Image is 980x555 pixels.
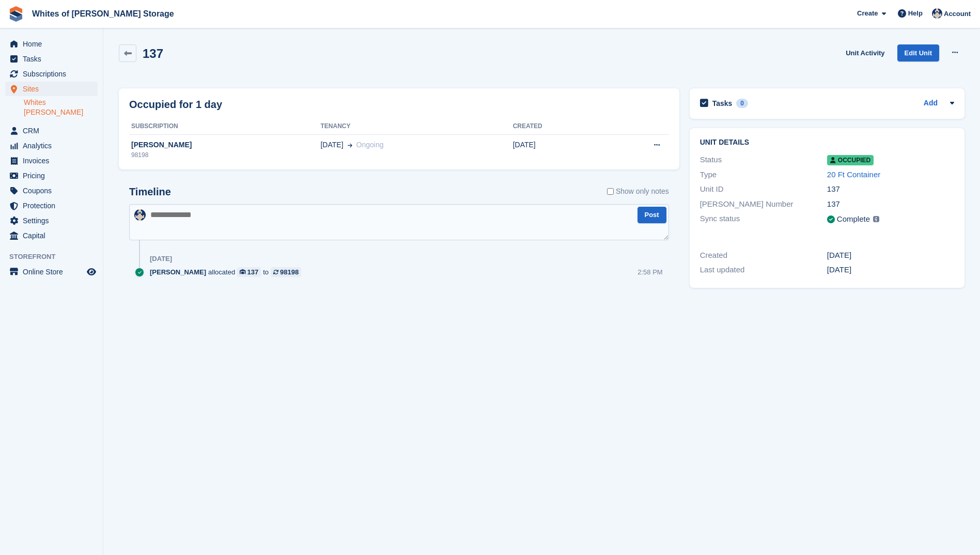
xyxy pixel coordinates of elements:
[23,168,85,183] span: Pricing
[5,52,98,66] a: menu
[700,264,827,276] div: Last updated
[712,99,733,108] h2: Tasks
[23,228,85,243] span: Capital
[134,209,146,221] img: Wendy
[944,9,971,19] span: Account
[700,138,954,147] h2: Unit details
[129,97,222,112] h2: Occupied for 1 day
[513,118,603,135] th: Created
[23,67,85,81] span: Subscriptions
[8,6,24,22] img: stora-icon-8386f47178a22dfd0bd8f6a31ec36ba5ce8667c1dd55bd0f319d3a0aa187defe.svg
[827,250,954,261] div: [DATE]
[24,98,98,117] a: Whites [PERSON_NAME]
[356,141,384,149] span: Ongoing
[932,8,942,19] img: Wendy
[924,98,938,110] a: Add
[5,153,98,168] a: menu
[143,47,163,60] h2: 137
[23,52,85,66] span: Tasks
[320,140,343,150] span: [DATE]
[23,198,85,213] span: Protection
[857,8,878,19] span: Create
[23,265,85,279] span: Online Store
[873,216,879,222] img: icon-info-grey-7440780725fd019a000dd9b08b2336e03edf1995a4989e88bcd33f0948082b44.svg
[237,267,261,277] a: 137
[700,183,827,195] div: Unit ID
[837,213,870,225] div: Complete
[5,213,98,228] a: menu
[23,82,85,96] span: Sites
[827,183,954,195] div: 137
[9,252,103,262] span: Storefront
[23,153,85,168] span: Invoices
[129,186,171,198] h2: Timeline
[23,37,85,51] span: Home
[5,183,98,198] a: menu
[150,267,206,277] span: [PERSON_NAME]
[5,124,98,138] a: menu
[150,267,306,277] div: allocated to
[23,138,85,153] span: Analytics
[28,5,178,22] a: Whites of [PERSON_NAME] Storage
[736,99,748,108] div: 0
[897,44,939,61] a: Edit Unit
[700,169,827,181] div: Type
[5,82,98,96] a: menu
[320,118,512,135] th: Tenancy
[5,228,98,243] a: menu
[271,267,301,277] a: 98198
[23,213,85,228] span: Settings
[5,67,98,81] a: menu
[700,213,827,226] div: Sync status
[908,8,923,19] span: Help
[700,154,827,166] div: Status
[5,168,98,183] a: menu
[85,266,98,278] a: Preview store
[23,183,85,198] span: Coupons
[129,150,320,160] div: 98198
[129,140,320,150] div: [PERSON_NAME]
[842,44,889,61] a: Unit Activity
[607,186,669,197] label: Show only notes
[5,37,98,51] a: menu
[129,118,320,135] th: Subscription
[637,267,662,277] div: 2:58 PM
[827,198,954,210] div: 137
[5,198,98,213] a: menu
[150,255,172,263] div: [DATE]
[5,138,98,153] a: menu
[513,134,603,165] td: [DATE]
[827,170,880,179] a: 20 Ft Container
[247,267,259,277] div: 137
[700,198,827,210] div: [PERSON_NAME] Number
[700,250,827,261] div: Created
[5,265,98,279] a: menu
[280,267,299,277] div: 98198
[827,155,874,165] span: Occupied
[607,186,614,197] input: Show only notes
[23,124,85,138] span: CRM
[827,264,954,276] div: [DATE]
[637,207,666,224] button: Post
